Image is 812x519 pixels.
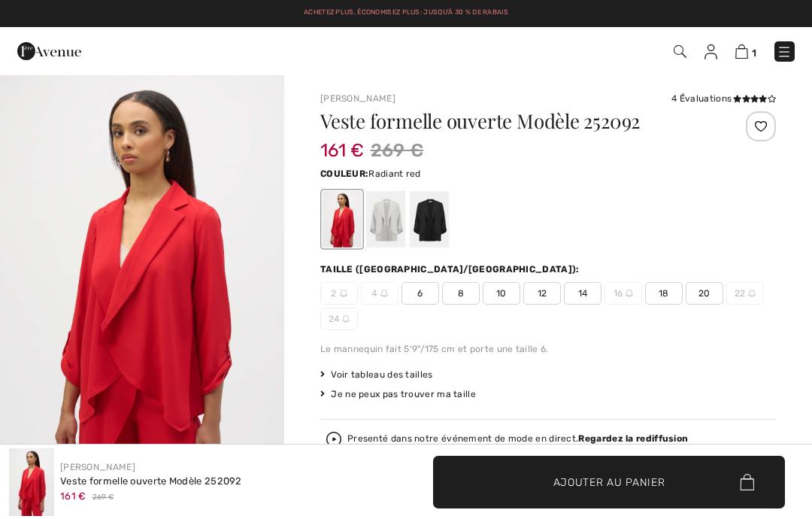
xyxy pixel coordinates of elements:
[671,92,776,105] div: 4 Évaluations
[604,282,642,305] span: 16
[380,290,388,297] img: ring-m.svg
[320,125,365,161] span: 161 €
[433,456,785,508] button: Ajouter au panier
[320,111,700,131] h1: Veste formelle ouverte Modèle 252092
[347,434,688,444] div: Presenté dans notre événement de mode en direct.
[748,290,756,297] img: ring-m.svg
[342,315,350,323] img: ring-m.svg
[92,492,114,503] span: 269 €
[17,43,81,57] a: 1ère Avenue
[523,282,561,305] span: 12
[735,42,756,60] a: 1
[564,282,601,305] span: 14
[323,191,362,247] div: Radiant red
[17,36,81,66] img: 1ère Avenue
[366,191,405,247] div: Vanille 30
[320,168,368,179] span: Couleur:
[320,342,776,356] div: Le mannequin fait 5'9"/175 cm et porte une taille 6.
[320,282,358,305] span: 2
[326,432,341,447] img: Regardez la rediffusion
[740,474,754,490] img: Bag.svg
[371,137,424,164] span: 269 €
[60,474,242,489] div: Veste formelle ouverte Modèle 252092
[645,282,683,305] span: 18
[442,282,480,305] span: 8
[304,8,508,16] a: Achetez plus, économisez plus: jusqu'à 30 % de rabais
[361,282,398,305] span: 4
[674,45,686,58] img: Recherche
[320,368,433,381] span: Voir tableau des tailles
[626,290,633,297] img: ring-m.svg
[320,387,776,401] div: Je ne peux pas trouver ma taille
[320,308,358,330] span: 24
[410,191,449,247] div: Noir
[401,282,439,305] span: 6
[340,290,347,297] img: ring-m.svg
[735,44,748,59] img: Panier d'achat
[726,282,764,305] span: 22
[704,44,717,59] img: Mes infos
[483,282,520,305] span: 10
[752,47,756,59] span: 1
[368,168,420,179] span: Radiant red
[777,44,792,59] img: Menu
[320,263,583,276] div: Taille ([GEOGRAPHIC_DATA]/[GEOGRAPHIC_DATA]):
[686,282,723,305] span: 20
[60,490,86,502] span: 161 €
[553,474,665,490] span: Ajouter au panier
[578,433,688,444] strong: Regardez la rediffusion
[320,93,395,104] a: [PERSON_NAME]
[9,448,54,516] img: Veste Formelle Ouverte mod&egrave;le 252092
[60,462,135,472] a: [PERSON_NAME]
